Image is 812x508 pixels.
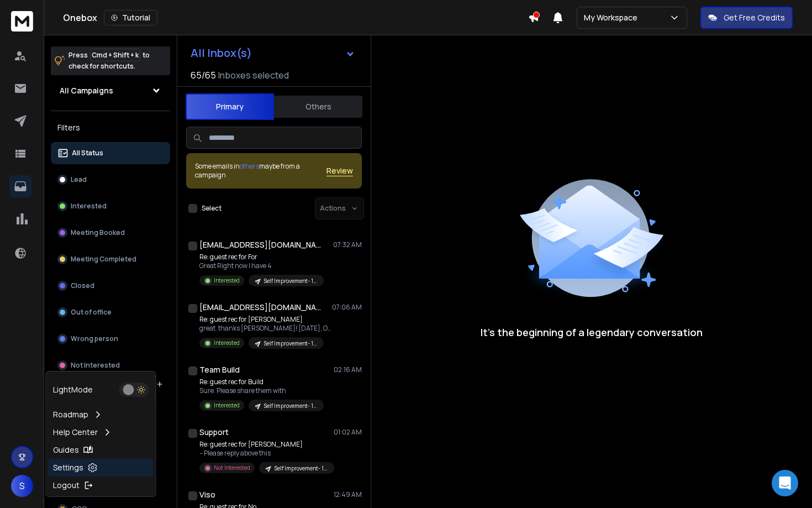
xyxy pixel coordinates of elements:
[481,324,703,340] p: It’s the beginning of a legendary conversation
[71,202,107,211] p: Interested
[199,364,240,375] h1: Team Build
[51,80,170,102] button: All Campaigns
[71,281,94,290] p: Closed
[199,239,321,250] h1: [EMAIL_ADDRESS][DOMAIN_NAME]
[326,165,353,176] button: Review
[274,95,362,119] button: Others
[51,169,170,191] button: Lead
[334,365,362,374] p: 02:16 AM
[11,475,33,497] button: S
[53,462,83,473] p: Settings
[199,324,332,333] p: great. thanks [PERSON_NAME]! [DATE], Oct
[71,361,120,370] p: Not Interested
[53,384,93,395] p: Light Mode
[51,142,170,164] button: All Status
[199,315,332,324] p: Re: guest rec for [PERSON_NAME]
[51,301,170,323] button: Out of office
[214,464,250,472] p: Not Interested
[264,339,317,348] p: Self Improvement- 1k-10k
[49,441,154,459] a: Guides
[51,328,170,350] button: Wrong person
[199,449,332,458] p: -- Please reply above this
[195,162,326,180] div: Some emails in maybe from a campaign
[332,303,362,312] p: 07:06 AM
[772,470,798,496] div: Open Intercom Messenger
[202,204,222,213] label: Select
[199,440,332,449] p: Re: guest rec for [PERSON_NAME]
[60,85,113,96] h1: All Campaigns
[199,427,229,438] h1: Support
[334,428,362,437] p: 01:02 AM
[63,10,528,25] div: Onebox
[199,386,324,395] p: Sure. Please share them with
[72,149,103,158] p: All Status
[51,248,170,270] button: Meeting Completed
[218,69,289,82] h3: Inboxes selected
[182,42,364,64] button: All Inbox(s)
[333,240,362,249] p: 07:32 AM
[214,339,240,347] p: Interested
[700,7,793,29] button: Get Free Credits
[68,50,150,72] p: Press to check for shortcuts.
[53,427,98,438] p: Help Center
[90,49,140,61] span: Cmd + Shift + k
[214,276,240,285] p: Interested
[51,222,170,244] button: Meeting Booked
[199,302,321,313] h1: [EMAIL_ADDRESS][DOMAIN_NAME]
[71,308,112,317] p: Out of office
[71,334,118,343] p: Wrong person
[334,490,362,499] p: 12:49 AM
[584,12,642,23] p: My Workspace
[71,228,125,237] p: Meeting Booked
[199,261,324,270] p: Great Right now I have 4
[51,354,170,376] button: Not Interested
[275,464,328,473] p: Self Improvement- 1k-10k
[240,161,259,171] span: others
[214,401,240,410] p: Interested
[51,120,170,135] h3: Filters
[53,444,79,455] p: Guides
[53,409,88,420] p: Roadmap
[49,406,154,423] a: Roadmap
[51,195,170,217] button: Interested
[53,480,80,491] p: Logout
[71,175,87,184] p: Lead
[199,378,324,386] p: Re: guest rec for Build
[49,423,154,441] a: Help Center
[49,459,154,476] a: Settings
[199,253,324,261] p: Re: guest rec for For
[51,275,170,297] button: Closed
[104,10,157,25] button: Tutorial
[186,93,274,120] button: Primary
[199,489,215,500] h1: Viso
[191,48,252,59] h1: All Inbox(s)
[191,69,216,82] span: 65 / 65
[264,277,317,285] p: Self Improvement- 1k-10k
[264,402,317,410] p: Self Improvement- 1k-10k
[71,255,136,264] p: Meeting Completed
[724,12,785,23] p: Get Free Credits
